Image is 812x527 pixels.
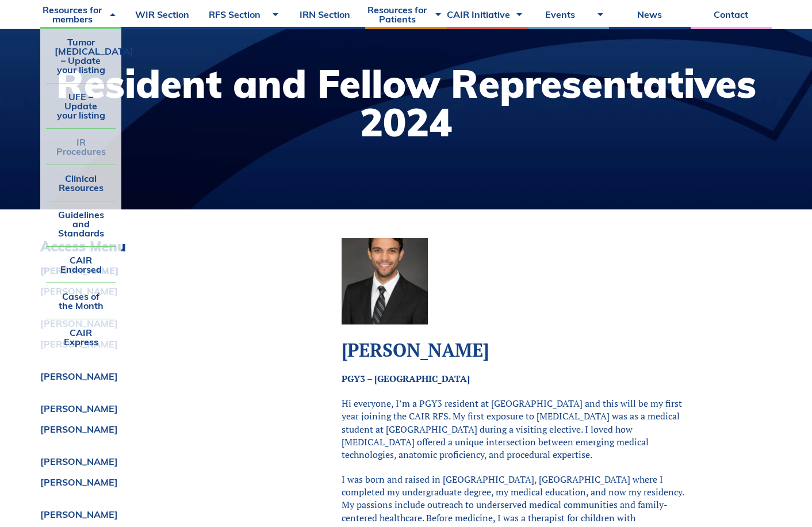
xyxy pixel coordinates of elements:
p: Hi everyone, I’m a PGY3 resident at [GEOGRAPHIC_DATA] and this will be my first year joining the ... [342,397,685,461]
a: CAIR Endorsed [46,247,116,282]
a: [PERSON_NAME] [40,404,284,413]
strong: [PERSON_NAME] [342,338,489,362]
a: [PERSON_NAME] [40,510,284,519]
a: [PERSON_NAME] [40,339,284,349]
a: Cases of the Month [46,283,116,319]
h3: Access Menu [40,238,284,255]
h1: Resident and Fellow Representatives 2024 [12,64,800,142]
a: [PERSON_NAME] [40,319,284,328]
a: [PERSON_NAME] [40,266,284,275]
a: [PERSON_NAME] [40,425,284,434]
strong: PGY3 – [GEOGRAPHIC_DATA] [342,372,470,385]
a: [PERSON_NAME] [40,372,284,381]
a: CAIR Express [46,319,116,355]
a: Guidelines and Standards [46,201,116,246]
a: [PERSON_NAME] [40,287,284,296]
a: UFE – Update your listing [46,83,116,128]
a: Tumor [MEDICAL_DATA] – Update your listing [46,29,116,83]
a: [PERSON_NAME] [40,457,284,466]
a: [PERSON_NAME] [40,478,284,487]
a: IR Procedures [46,129,116,165]
a: Clinical Resources [46,165,116,201]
